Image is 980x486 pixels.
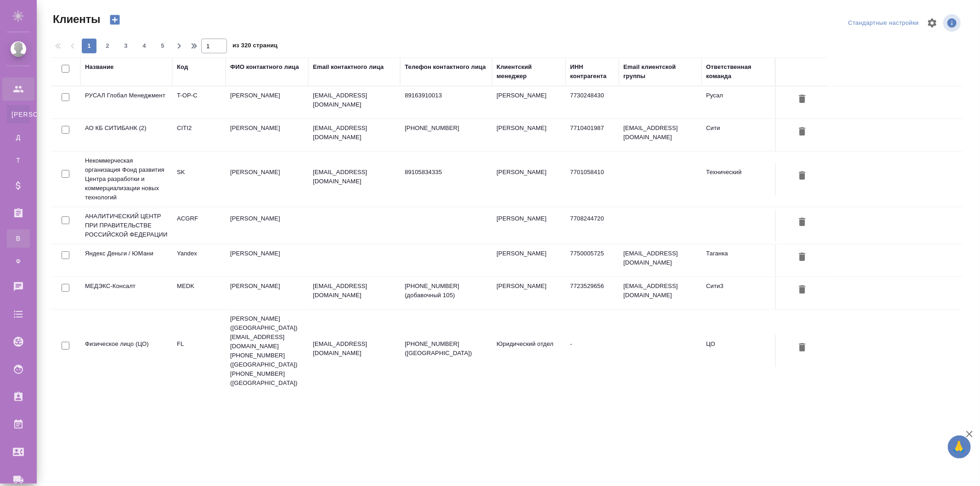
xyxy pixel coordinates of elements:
span: 4 [137,41,152,51]
a: Ф [7,252,30,271]
td: МЕДЭКС-Консалт [80,277,172,309]
p: [EMAIL_ADDRESS][DOMAIN_NAME] [313,91,396,109]
button: Удалить [794,339,810,356]
td: [EMAIL_ADDRESS][DOMAIN_NAME] [619,244,702,277]
td: [PERSON_NAME] [492,244,566,277]
td: Yandex [172,244,226,277]
td: 7730248430 [566,86,619,119]
td: 7708244720 [566,209,619,242]
span: Настроить таблицу [921,12,943,34]
button: Удалить [794,91,810,108]
button: Удалить [794,282,810,299]
a: Т [7,151,30,170]
div: Email контактного лица [313,62,384,72]
span: Посмотреть информацию [943,14,963,32]
button: 3 [119,39,133,53]
td: - [566,335,619,367]
td: MEDK [172,277,226,309]
td: [PERSON_NAME] [226,86,308,119]
span: Д [11,133,25,142]
td: ЦО [702,335,775,367]
td: [PERSON_NAME] [226,119,308,151]
button: Удалить [794,214,810,231]
td: [PERSON_NAME] [492,209,566,242]
td: T-OP-C [172,86,226,119]
div: Клиентский менеджер [497,62,561,81]
p: [EMAIL_ADDRESS][DOMAIN_NAME] [313,124,396,142]
p: [PHONE_NUMBER] ([GEOGRAPHIC_DATA]) [405,339,487,358]
button: 🙏 [948,435,971,458]
button: Создать [104,12,126,28]
td: ACGRF [172,209,226,242]
td: [PERSON_NAME] [492,119,566,151]
td: CITI2 [172,119,226,151]
td: SK [172,163,226,195]
div: Код [177,62,188,72]
td: Сити [702,119,775,151]
button: Удалить [794,124,810,141]
a: Д [7,128,30,147]
p: [PHONE_NUMBER] (добавочный 105) [405,282,487,300]
button: 2 [100,39,115,53]
td: АО КБ СИТИБАНК (2) [80,119,172,151]
td: [PERSON_NAME] [492,163,566,195]
td: Некоммерческая организация Фонд развития Центра разработки и коммерциализации новых технологий [80,152,172,207]
p: [PHONE_NUMBER] [405,124,487,133]
td: Русал [702,86,775,119]
td: АНАЛИТИЧЕСКИЙ ЦЕНТР ПРИ ПРАВИТЕЛЬСТВЕ РОССИЙСКОЙ ФЕДЕРАЦИИ [80,207,172,244]
span: Т [11,156,25,165]
td: [PERSON_NAME] [492,277,566,309]
td: 7701058410 [566,163,619,195]
td: [EMAIL_ADDRESS][DOMAIN_NAME] [619,277,702,309]
td: Физическое лицо (ЦО) [80,335,172,367]
button: 4 [137,39,152,53]
td: [PERSON_NAME] ([GEOGRAPHIC_DATA]) [EMAIL_ADDRESS][DOMAIN_NAME] [PHONE_NUMBER] ([GEOGRAPHIC_DATA])... [226,310,308,392]
td: Яндекс Деньги / ЮМани [80,244,172,277]
td: 7723529656 [566,277,619,309]
button: 5 [155,39,170,53]
div: ИНН контрагента [570,62,614,81]
span: 3 [119,41,133,51]
td: [PERSON_NAME] [226,209,308,242]
p: 89105834335 [405,168,487,177]
div: split button [846,16,921,30]
span: 5 [155,41,170,51]
div: Телефон контактного лица [405,62,486,72]
button: Удалить [794,249,810,266]
p: [EMAIL_ADDRESS][DOMAIN_NAME] [313,339,396,358]
button: Удалить [794,168,810,185]
div: Название [85,62,113,72]
span: 2 [100,41,115,51]
div: Ответственная команда [706,62,770,81]
div: ФИО контактного лица [230,62,299,72]
p: [EMAIL_ADDRESS][DOMAIN_NAME] [313,168,396,186]
td: FL [172,335,226,367]
span: из 320 страниц [232,40,278,53]
td: Технический [702,163,775,195]
td: [PERSON_NAME] [226,277,308,309]
p: 89163910013 [405,91,487,100]
div: Email клиентской группы [623,62,697,81]
td: Таганка [702,244,775,277]
span: [PERSON_NAME] [11,110,25,119]
span: Ф [11,257,25,266]
td: [EMAIL_ADDRESS][DOMAIN_NAME] [619,119,702,151]
p: [EMAIL_ADDRESS][DOMAIN_NAME] [313,282,396,300]
td: [PERSON_NAME] [226,244,308,277]
td: РУСАЛ Глобал Менеджмент [80,86,172,119]
span: Клиенты [51,12,100,27]
td: Сити3 [702,277,775,309]
td: [PERSON_NAME] [492,86,566,119]
span: 🙏 [952,437,967,457]
td: Юридический отдел [492,335,566,367]
td: 7750005725 [566,244,619,277]
a: В [7,229,30,248]
td: 7710401987 [566,119,619,151]
td: [PERSON_NAME] [226,163,308,195]
a: [PERSON_NAME] [7,105,30,124]
span: В [11,234,25,243]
